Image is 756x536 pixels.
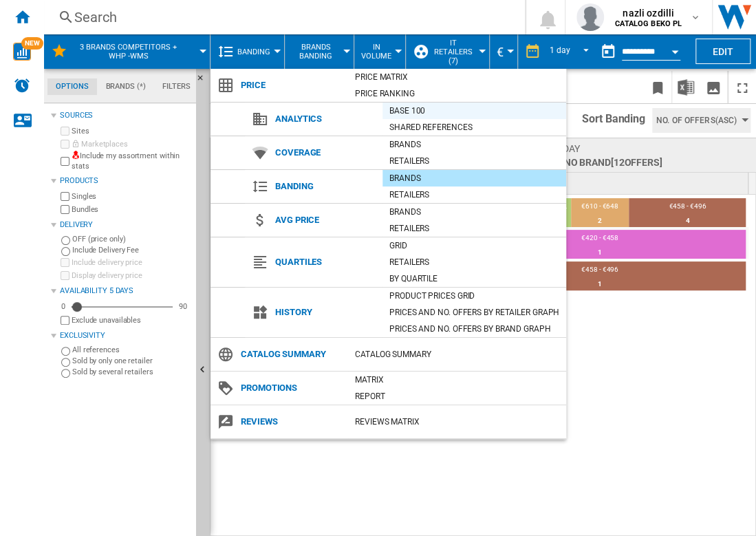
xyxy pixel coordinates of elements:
div: Price Ranking [348,87,566,100]
div: Brands [382,138,566,151]
div: Prices and No. offers by retailer graph [382,305,566,319]
div: REVIEWS Matrix [348,415,566,429]
span: History [268,303,382,322]
div: Shared references [382,120,566,134]
span: Reviews [234,412,348,431]
div: Brands [382,205,566,219]
div: Price Matrix [348,70,566,84]
div: Report [348,389,566,403]
div: Retailers [382,188,566,202]
span: Avg price [268,211,382,230]
div: By quartile [382,272,566,286]
div: Catalog Summary [348,347,566,361]
div: Product prices grid [382,289,566,303]
div: Grid [382,239,566,253]
div: Prices and No. offers by brand graph [382,322,566,336]
span: Quartiles [268,253,382,272]
span: Catalog Summary [234,345,348,364]
div: Retailers [382,154,566,168]
div: Matrix [348,373,566,387]
span: Banding [268,177,382,196]
div: Retailers [382,222,566,235]
div: Retailers [382,255,566,269]
span: Price [234,76,348,95]
span: Analytics [268,109,382,129]
div: Brands [382,171,566,185]
span: Coverage [268,143,382,162]
div: Base 100 [382,104,566,118]
span: Promotions [234,378,348,398]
